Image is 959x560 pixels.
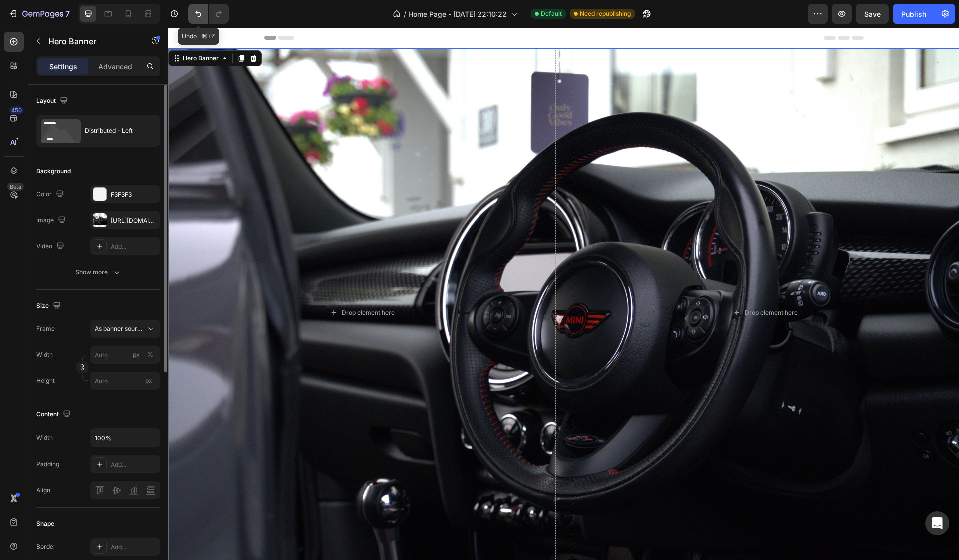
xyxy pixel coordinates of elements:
[36,299,63,313] div: Size
[145,377,152,384] span: px
[36,433,53,442] div: Width
[580,9,631,18] span: Need republishing
[576,281,629,289] div: Drop element here
[36,408,73,421] div: Content
[408,9,507,19] span: Home Page - [DATE] 22:10:22
[111,460,158,469] div: Add...
[48,35,133,47] p: Hero Banner
[36,486,50,495] div: Align
[864,10,881,18] span: Save
[36,167,71,176] div: Background
[188,4,229,24] div: Undo/Redo
[90,372,160,390] input: px
[9,106,24,114] div: 450
[36,350,53,359] label: Width
[12,26,52,35] div: Hero Banner
[901,9,926,19] div: Publish
[147,350,153,359] div: %
[925,511,949,535] div: Open Intercom Messenger
[36,240,66,253] div: Video
[130,349,142,361] button: %
[91,429,160,447] input: Auto
[111,216,158,225] div: [URL][DOMAIN_NAME]
[856,4,889,24] button: Save
[90,320,160,338] button: As banner source
[111,242,158,251] div: Add...
[111,543,158,552] div: Add...
[90,346,160,364] input: px%
[95,324,144,333] span: As banner source
[65,8,70,20] p: 7
[541,9,562,18] span: Default
[49,61,77,72] p: Settings
[98,61,132,72] p: Advanced
[168,28,959,560] iframe: Design area
[75,267,122,277] div: Show more
[173,281,226,289] div: Drop element here
[85,119,146,142] div: Distributed - Left
[36,188,66,201] div: Color
[36,460,59,469] div: Padding
[36,263,160,281] button: Show more
[133,350,140,359] div: px
[144,349,156,361] button: px
[404,9,406,19] span: /
[7,183,24,191] div: Beta
[36,94,70,108] div: Layout
[36,376,55,385] label: Height
[893,4,935,24] button: Publish
[111,190,158,199] div: F3F3F3
[36,324,55,333] label: Frame
[36,214,68,227] div: Image
[4,4,74,24] button: 7
[36,519,54,528] div: Shape
[36,542,56,551] div: Border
